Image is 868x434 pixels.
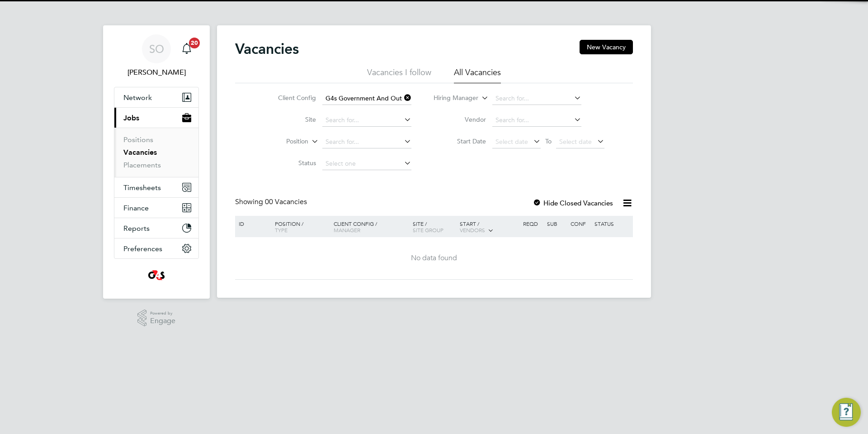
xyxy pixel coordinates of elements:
[580,40,633,54] button: New Vacancy
[178,34,196,63] a: 20
[114,177,198,197] button: Timesheets
[114,198,198,218] button: Finance
[832,398,861,427] button: Engage Resource Center
[114,87,198,107] button: Network
[492,114,581,127] input: Search for...
[123,148,157,157] a: Vacancies
[322,157,411,170] input: Select one
[123,93,152,102] span: Network
[265,197,307,206] span: 00 Vacancies
[410,216,458,238] div: Site /
[189,38,200,48] span: 20
[492,92,581,105] input: Search for...
[322,114,411,127] input: Search for...
[235,40,299,58] h2: Vacancies
[123,114,139,122] span: Jobs
[521,216,544,231] div: Reqd
[458,216,521,238] div: Start /
[150,317,175,325] span: Engage
[114,238,198,258] button: Preferences
[460,226,485,234] span: Vendors
[236,216,268,231] div: ID
[114,268,199,282] a: Go to home page
[256,137,308,146] label: Position
[331,216,410,238] div: Client Config /
[236,253,632,263] div: No data found
[114,34,199,78] a: SO[PERSON_NAME]
[434,115,486,124] label: Vendor
[114,108,198,128] button: Jobs
[123,204,149,212] span: Finance
[533,199,613,207] label: Hide Closed Vacancies
[334,226,360,234] span: Manager
[426,94,478,103] label: Hiring Manager
[495,138,528,146] span: Select date
[592,216,632,231] div: Status
[542,135,554,147] span: To
[568,216,592,231] div: Conf
[322,92,411,105] input: Search for...
[149,43,164,55] span: SO
[137,310,176,327] a: Powered byEngage
[114,128,198,177] div: Jobs
[114,67,199,78] span: Samantha Orchard
[434,137,486,145] label: Start Date
[146,268,167,282] img: g4s4-logo-retina.png
[114,218,198,238] button: Reports
[264,115,316,124] label: Site
[123,135,153,144] a: Positions
[454,67,501,83] li: All Vacancies
[235,197,309,207] div: Showing
[123,161,161,169] a: Placements
[545,216,568,231] div: Sub
[322,136,411,148] input: Search for...
[264,159,316,167] label: Status
[264,94,316,102] label: Client Config
[413,226,443,234] span: Site Group
[123,224,150,233] span: Reports
[559,138,592,146] span: Select date
[367,67,431,83] li: Vacancies I follow
[150,310,175,317] span: Powered by
[268,216,331,238] div: Position /
[123,183,161,192] span: Timesheets
[123,244,162,253] span: Preferences
[275,226,288,234] span: Type
[103,25,210,299] nav: Main navigation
